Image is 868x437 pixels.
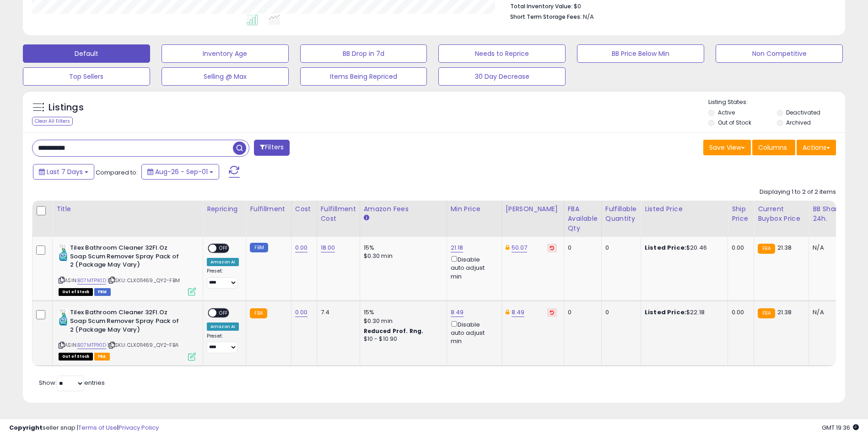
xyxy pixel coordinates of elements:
[758,204,805,224] div: Current Buybox Price
[321,308,353,317] div: 7.4
[108,341,178,349] span: | SKU: CLX011469_QY2-FBA
[716,44,843,63] button: Non Competitive
[59,288,93,296] span: All listings that are currently out of stock and unavailable for purchase on Amazon
[141,164,219,180] button: Aug-26 - Sep-01
[321,243,335,252] a: 18.00
[295,308,308,317] a: 0.00
[39,378,105,387] span: Show: entries
[207,322,239,331] div: Amazon AI
[207,333,239,354] div: Preset:
[506,204,560,214] div: [PERSON_NAME]
[813,204,846,224] div: BB Share 24h.
[703,140,751,155] button: Save View
[822,423,859,432] span: 2025-09-9 19:36 GMT
[645,243,686,252] b: Listed Price:
[758,308,775,318] small: FBA
[510,2,572,10] b: Total Inventory Value:
[9,424,159,432] div: seller snap | |
[645,244,721,252] div: $20.46
[752,140,795,155] button: Columns
[583,12,594,21] span: N/A
[813,308,843,317] div: N/A
[605,204,637,224] div: Fulfillable Quantity
[59,244,68,262] img: 31V3ByA52bL._SL40_.jpg
[438,44,566,63] button: Needs to Reprice
[78,423,117,432] a: Terms of Use
[364,252,440,260] div: $0.30 min
[59,353,93,361] span: All listings that are currently out of stock and unavailable for purchase on Amazon
[364,244,440,252] div: 15%
[162,44,289,63] button: Inventory Age
[451,308,464,317] a: 8.49
[577,44,704,63] button: BB Price Below Min
[59,244,196,295] div: ASIN:
[162,67,289,86] button: Selling @ Max
[777,243,792,252] span: 21.38
[645,308,721,317] div: $22.18
[94,353,110,361] span: FBA
[364,335,440,343] div: $10 - $10.90
[732,204,750,224] div: Ship Price
[732,308,747,317] div: 0.00
[207,258,239,266] div: Amazon AI
[605,308,634,317] div: 0
[250,204,287,214] div: Fulfillment
[59,308,196,359] div: ASIN:
[216,245,231,252] span: OFF
[295,243,308,252] a: 0.00
[94,288,111,296] span: FBM
[451,243,464,252] a: 21.18
[23,44,150,63] button: Default
[32,117,73,126] div: Clear All Filters
[77,341,106,349] a: B07MTP1K1D
[645,308,686,317] b: Listed Price:
[568,244,594,252] div: 0
[451,204,498,214] div: Min Price
[9,423,43,432] strong: Copyright
[605,244,634,252] div: 0
[33,164,94,180] button: Last 7 Days
[49,101,84,114] h5: Listings
[216,309,231,317] span: OFF
[512,308,525,317] a: 8.49
[777,308,792,317] span: 21.38
[718,119,751,126] label: Out of Stock
[732,244,747,252] div: 0.00
[56,204,199,214] div: Title
[47,167,83,176] span: Last 7 Days
[718,109,735,116] label: Active
[364,308,440,317] div: 15%
[786,119,811,126] label: Archived
[96,168,138,177] span: Compared to:
[23,67,150,86] button: Top Sellers
[77,277,106,284] a: B07MTP1K1D
[207,268,239,289] div: Preset:
[813,244,843,252] div: N/A
[119,423,159,432] a: Privacy Policy
[295,204,313,214] div: Cost
[300,44,427,63] button: BB Drop in 7d
[708,98,845,107] p: Listing States:
[321,204,356,224] div: Fulfillment Cost
[760,188,836,197] div: Displaying 1 to 2 of 2 items
[512,243,528,252] a: 50.07
[59,308,68,327] img: 31V3ByA52bL._SL40_.jpg
[645,204,724,214] div: Listed Price
[568,204,598,233] div: FBA Available Qty
[254,140,290,156] button: Filters
[364,317,440,325] div: $0.30 min
[300,67,427,86] button: Items Being Repriced
[250,308,267,318] small: FBA
[797,140,836,155] button: Actions
[510,13,582,21] b: Short Term Storage Fees:
[108,277,180,284] span: | SKU: CLX011469_QY2-FBM
[155,167,208,176] span: Aug-26 - Sep-01
[364,327,424,335] b: Reduced Prof. Rng.
[758,143,787,152] span: Columns
[364,214,369,222] small: Amazon Fees.
[451,254,495,281] div: Disable auto adjust min
[568,308,594,317] div: 0
[451,319,495,346] div: Disable auto adjust min
[438,67,566,86] button: 30 Day Decrease
[250,243,268,252] small: FBM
